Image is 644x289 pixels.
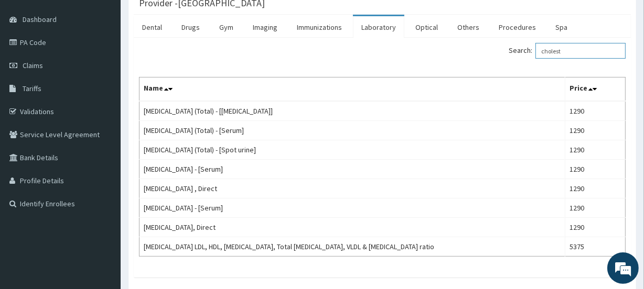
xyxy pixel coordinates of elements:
div: Chat with us now [55,59,176,72]
a: Procedures [490,16,544,38]
label: Search: [509,43,626,59]
th: Price [565,77,625,102]
input: Search: [535,43,626,59]
td: 1290 [565,179,625,198]
a: Laboratory [353,16,404,38]
a: Spa [547,16,576,38]
td: [MEDICAL_DATA], Direct [139,218,565,237]
a: Gym [211,16,242,38]
td: 1290 [565,218,625,237]
td: 1290 [565,160,625,179]
img: d_794563401_company_1708531726252_794563401 [19,52,42,79]
td: 5375 [565,237,625,257]
td: [MEDICAL_DATA] - [Serum] [139,160,565,179]
td: [MEDICAL_DATA] (Total) - [Serum] [139,121,565,140]
td: 1290 [565,140,625,160]
a: Immunizations [288,16,350,38]
a: Optical [407,16,446,38]
div: Minimize live chat window [172,5,197,30]
a: Drugs [173,16,208,38]
a: Others [449,16,488,38]
a: Dental [134,16,170,38]
td: 1290 [565,121,625,140]
td: [MEDICAL_DATA] - [Serum] [139,198,565,218]
td: [MEDICAL_DATA] , Direct [139,179,565,198]
th: Name [139,77,565,102]
td: 1290 [565,101,625,121]
textarea: Type your message and hit 'Enter' [5,184,200,221]
span: Claims [23,61,43,70]
td: [MEDICAL_DATA] (Total) - [Spot urine] [139,140,565,160]
span: We're online! [61,81,145,187]
a: Imaging [244,16,286,38]
td: [MEDICAL_DATA] (Total) - [[MEDICAL_DATA]] [139,101,565,121]
td: 1290 [565,198,625,218]
span: Dashboard [23,15,57,24]
span: Tariffs [23,84,41,93]
td: [MEDICAL_DATA] LDL, HDL, [MEDICAL_DATA], Total [MEDICAL_DATA], VLDL & [MEDICAL_DATA] ratio [139,237,565,257]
